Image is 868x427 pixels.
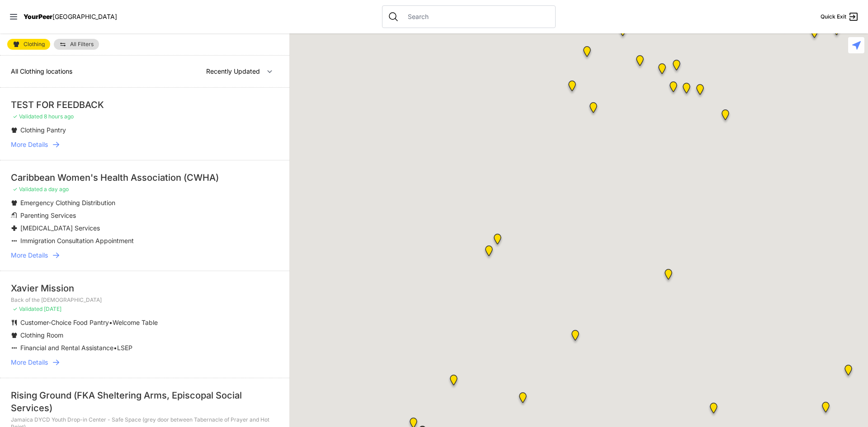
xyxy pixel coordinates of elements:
span: YourPeer [24,13,52,20]
span: Emergency Clothing Distribution [20,199,115,206]
a: Quick Exit [821,11,859,22]
div: Pathways Adult Drop-In Program [488,230,507,252]
div: Avenue Church [659,265,678,287]
span: ✓ Validated [13,186,42,192]
div: Manhattan [578,42,596,64]
div: Ford Hall [563,77,581,99]
span: [GEOGRAPHIC_DATA] [52,13,117,20]
div: TEST FOR FEEDBACK [11,99,278,111]
input: Search [402,12,550,21]
div: Manhattan [566,326,585,348]
div: Caribbean Women's Health Association (CWHA) [11,171,278,184]
a: More Details [11,251,278,260]
span: Immigration Consultation Appointment [20,237,134,244]
a: Clothing [7,39,50,50]
span: LSEP [117,344,132,352]
div: Harm Reduction Center [775,16,794,38]
a: YourPeer[GEOGRAPHIC_DATA] [24,14,117,19]
span: Clothing Pantry [20,126,66,134]
a: More Details [11,358,278,367]
div: Xavier Mission [11,282,278,295]
span: Parenting Services [20,211,76,219]
span: More Details [11,140,48,149]
div: Rising Ground (FKA Sheltering Arms, Episcopal Social Services) [11,389,278,414]
div: East Harlem [691,80,709,102]
a: All Filters [54,39,99,50]
span: Customer-Choice Food Pantry [20,319,109,326]
div: Manhattan [677,79,696,101]
p: Back of the [DEMOGRAPHIC_DATA] [11,296,278,304]
a: More Details [11,140,278,149]
span: Quick Exit [821,13,846,20]
span: [DATE] [44,305,61,312]
div: The Bronx Pride Center [827,21,846,42]
span: ✓ Validated [13,113,42,120]
span: More Details [11,251,48,260]
div: Main Location [716,106,735,127]
span: ✓ Validated [13,305,42,312]
span: Welcome Table [113,319,158,326]
span: Clothing Room [20,331,63,339]
span: 8 hours ago [44,113,74,120]
span: All Filters [70,42,94,47]
div: Manhattan [667,56,686,78]
span: All Clothing locations [11,67,72,75]
span: Financial and Rental Assistance [20,344,113,352]
span: [MEDICAL_DATA] Services [20,224,100,232]
div: The PILLARS – Holistic Recovery Support [631,52,649,73]
span: More Details [11,358,48,367]
span: • [109,319,113,326]
div: The Cathedral Church of St. John the Divine [584,99,603,120]
span: a day ago [44,186,69,192]
div: 9th Avenue Drop-in Center [444,371,463,393]
div: Fancy Thrift Shop [704,399,723,421]
div: Uptown/Harlem DYCD Youth Drop-in Center [653,60,671,81]
span: Clothing [24,42,45,47]
span: • [113,344,117,352]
